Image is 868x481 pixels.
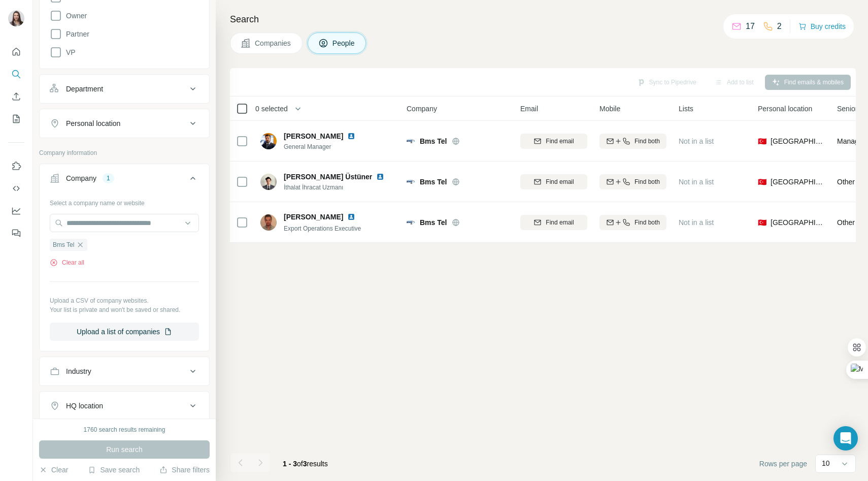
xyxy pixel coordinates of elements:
[635,177,660,186] span: Find both
[520,174,587,189] button: Find email
[284,183,395,192] span: İthalat İhracat Uzmanı
[230,12,856,26] h4: Search
[407,104,437,114] span: Company
[8,202,24,220] button: Dashboard
[679,178,714,186] span: Not in a list
[347,132,355,140] img: LinkedIn logo
[66,118,120,129] div: Personal location
[62,47,76,57] span: VP
[284,131,343,141] span: [PERSON_NAME]
[255,104,288,114] span: 0 selected
[40,359,209,383] button: Industry
[40,166,209,195] button: Company1
[376,173,384,181] img: LinkedIn logo
[599,174,666,189] button: Find both
[679,137,714,145] span: Not in a list
[546,218,574,227] span: Find email
[66,173,96,183] div: Company
[520,215,587,230] button: Find email
[84,425,165,434] div: 1760 search results remaining
[8,224,24,242] button: Feedback
[8,110,24,128] button: My lists
[679,104,693,114] span: Lists
[546,137,574,146] span: Find email
[8,10,24,26] img: Avatar
[635,137,660,146] span: Find both
[303,460,307,468] span: 3
[66,84,103,94] div: Department
[837,137,865,145] span: Manager
[40,394,209,418] button: HQ location
[407,218,415,227] img: Logo of Bms Tel
[159,465,210,475] button: Share filters
[771,177,825,187] span: [GEOGRAPHIC_DATA]
[260,214,277,231] img: Avatar
[260,174,277,190] img: Avatar
[284,225,361,232] span: Export Operations Executive
[798,19,846,34] button: Buy credits
[40,111,209,136] button: Personal location
[66,401,103,411] div: HQ location
[347,213,355,221] img: LinkedIn logo
[420,136,447,146] span: Bms Tel
[833,426,858,451] div: Open Intercom Messenger
[520,104,538,114] span: Email
[758,217,766,228] span: 🇹🇷
[407,178,415,186] img: Logo of Bms Tel
[771,217,825,228] span: [GEOGRAPHIC_DATA]
[8,157,24,175] button: Use Surfe on LinkedIn
[599,104,620,114] span: Mobile
[103,174,114,183] div: 1
[284,212,343,222] span: [PERSON_NAME]
[837,218,855,227] span: Other
[332,38,356,48] span: People
[746,20,755,33] p: 17
[88,465,140,475] button: Save search
[771,136,825,146] span: [GEOGRAPHIC_DATA]
[758,104,812,114] span: Personal location
[62,11,87,21] span: Owner
[50,296,199,305] p: Upload a CSV of company websites.
[407,137,415,145] img: Logo of Bms Tel
[420,217,447,228] span: Bms Tel
[39,465,68,475] button: Clear
[50,258,84,267] button: Clear all
[822,458,830,468] p: 10
[66,366,91,376] div: Industry
[53,240,74,249] span: Bms Tel
[297,460,303,468] span: of
[62,29,89,39] span: Partner
[635,218,660,227] span: Find both
[520,134,587,149] button: Find email
[777,20,782,33] p: 2
[284,172,372,182] span: [PERSON_NAME] Üstüner
[8,65,24,83] button: Search
[255,38,292,48] span: Companies
[599,134,666,149] button: Find both
[283,460,328,468] span: results
[50,305,199,314] p: Your list is private and won't be saved or shared.
[284,142,368,151] span: General Manager
[50,195,199,208] div: Select a company name or website
[546,177,574,186] span: Find email
[837,178,855,186] span: Other
[758,177,766,187] span: 🇹🇷
[260,133,277,149] img: Avatar
[8,179,24,198] button: Use Surfe API
[40,77,209,101] button: Department
[758,136,766,146] span: 🇹🇷
[420,177,447,187] span: Bms Tel
[50,323,199,341] button: Upload a list of companies
[759,459,807,469] span: Rows per page
[837,104,864,114] span: Seniority
[8,43,24,61] button: Quick start
[8,87,24,106] button: Enrich CSV
[679,218,714,227] span: Not in a list
[599,215,666,230] button: Find both
[283,460,297,468] span: 1 - 3
[39,148,210,157] p: Company information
